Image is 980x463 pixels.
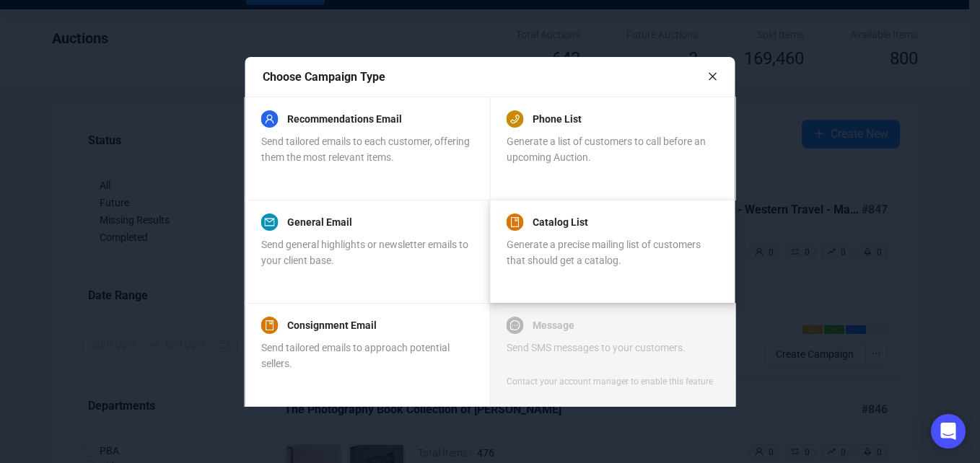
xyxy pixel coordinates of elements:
[533,213,588,231] a: Catalog List
[533,110,582,128] a: Phone List
[287,317,377,334] a: Consignment Email
[708,71,718,81] span: close
[507,374,713,389] div: Contact your account manager to enable this feature
[287,213,352,231] a: General Email
[265,320,275,330] span: book
[287,110,402,128] a: Recommendations Email
[510,114,520,124] span: phone
[261,342,450,369] span: Send tailored emails to approach potential sellers.
[533,317,574,334] a: Message
[263,68,708,86] div: Choose Campaign Type
[510,217,520,227] span: book
[265,114,275,124] span: user
[261,239,468,266] span: Send general highlights or newsletter emails to your client base.
[265,217,275,227] span: mail
[510,320,520,330] span: message
[507,239,701,266] span: Generate a precise mailing list of customers that should get a catalog.
[507,342,686,353] span: Send SMS messages to your customers.
[931,414,966,449] div: Open Intercom Messenger
[261,136,470,163] span: Send tailored emails to each customer, offering them the most relevant items.
[507,136,706,163] span: Generate a list of customers to call before an upcoming Auction.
